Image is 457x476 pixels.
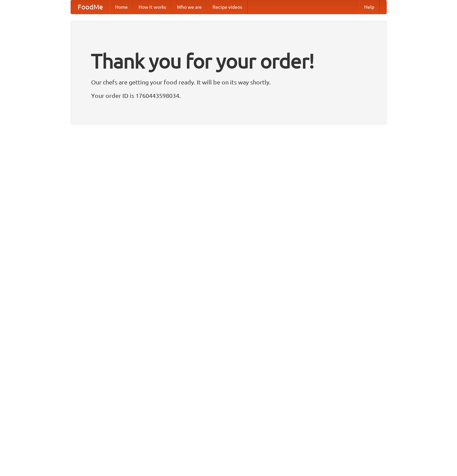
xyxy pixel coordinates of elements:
h1: Thank you for your order! [91,45,366,77]
a: Who we are [172,0,207,14]
p: Your order ID is 1760443598034. [91,90,366,101]
a: Home [110,0,133,14]
a: Recipe videos [207,0,247,14]
a: How it works [133,0,172,14]
a: Help [359,0,380,14]
a: FoodMe [71,0,110,14]
p: Our chefs are getting your food ready. It will be on its way shortly. [91,77,366,87]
